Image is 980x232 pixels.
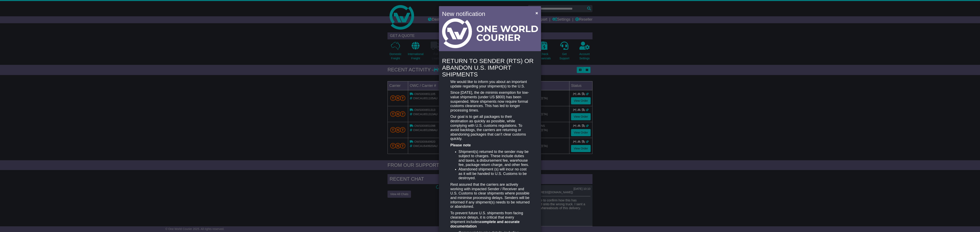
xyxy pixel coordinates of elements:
[450,143,471,147] strong: Please note
[533,9,540,17] button: Close
[442,9,530,18] h4: New notification
[450,80,530,88] p: We would like to inform you about an important update regarding your shipment(s) to the U.S.
[450,220,520,228] strong: complete and accurate documentation
[536,11,538,15] span: ×
[450,115,530,141] p: Our goal is to get all packages to their destination as quickly as possible, while complying with...
[459,167,530,180] li: Abandoned shipment (s) will incur no cost as it will be handed to U.S. Customs to be destroyed.
[442,18,538,48] img: Light
[450,211,530,229] p: To prevent future U.S. shipments from facing clearance delays, it is critical that every shipment...
[450,91,530,113] p: Since [DATE], the de minimis exemption for low-value shipments (under US $800) has been suspended...
[459,150,530,167] li: Shipment(s) returned to the sender may be subject to charges. These include duties and taxes, a d...
[450,182,530,209] p: Rest assured that the carriers are actively working with impacted Sender / Receiver and U.S. Cust...
[442,57,538,78] h4: RETURN TO SENDER (RTS) OR ABANDON U.S. IMPORT SHIPMENTS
